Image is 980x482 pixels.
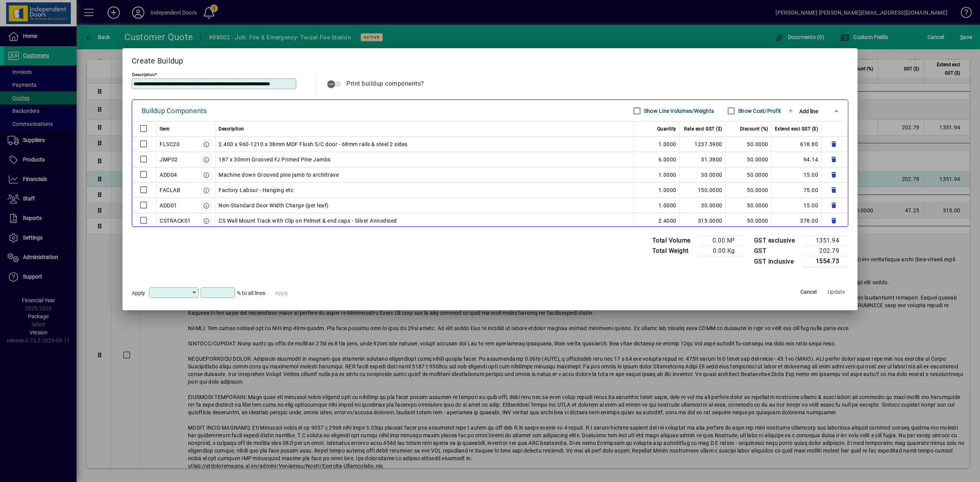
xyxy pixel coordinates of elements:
[634,182,680,198] td: 1.0000
[160,155,178,164] div: JMP02
[634,152,680,167] td: 6.0000
[775,124,818,134] span: Extend excl GST ($)
[824,285,848,299] button: Update
[160,201,177,210] div: ADD01
[726,152,772,167] td: 50.0000
[683,140,722,149] div: 1237.5900
[740,124,768,134] span: Discount (%)
[634,213,680,228] td: 2.4000
[216,137,634,152] td: 2.400 x 960-1210 x 38mm MDF Flush S/C door - 68mm rails & steel 2 sides
[160,140,180,149] div: FLSC20
[726,198,772,213] td: 50.0000
[698,236,744,246] td: 0.00 M³
[160,124,170,134] span: Item
[772,182,822,198] td: 75.00
[216,182,634,198] td: Factory Labour - Hanging etc
[219,124,244,134] span: Description
[750,256,803,267] td: GST inclusive
[796,285,821,299] button: Cancel
[216,152,634,167] td: 187 x 30mm Grooved FJ Primed Pine Jambs
[799,108,818,114] span: Add line
[737,107,781,115] label: Show Cost/Profit
[346,80,424,87] span: Print buildup components?
[160,216,191,225] div: CSTRACK01
[828,288,845,296] span: Update
[216,213,634,228] td: CS Wall Mount Track with Clip on Pelmet & end caps - Silver Annodised
[772,213,822,228] td: 378.00
[160,186,180,195] div: FACLAB
[122,48,857,70] h2: Create Buildup
[698,246,744,256] td: 0.00 Kg
[634,167,680,182] td: 1.0000
[802,236,848,246] td: 1351.94
[642,107,714,115] label: Show Line Volumes/Weights
[750,246,803,256] td: GST
[683,155,722,164] div: 31.3800
[683,170,722,179] div: 30.0000
[634,137,680,152] td: 1.0000
[160,170,177,179] div: ADD04
[132,290,145,296] span: Apply
[216,198,634,213] td: Non-Standard Door Width Charge (per leaf)
[772,167,822,182] td: 15.00
[726,182,772,198] td: 50.0000
[800,288,817,296] span: Cancel
[772,198,822,213] td: 15.00
[683,186,722,195] div: 150.0000
[684,124,722,134] span: Rate excl GST ($)
[772,137,822,152] td: 618.80
[726,137,772,152] td: 50.0000
[634,198,680,213] td: 1.0000
[142,105,207,117] div: Buildup Components
[132,72,155,77] mat-label: Description
[237,290,265,296] span: % to all lines
[750,236,803,246] td: GST exclusive
[726,167,772,182] td: 50.0000
[726,213,772,228] td: 50.0000
[802,246,848,256] td: 202.79
[683,216,722,225] div: 315.0000
[657,124,676,134] span: Quantity
[648,236,698,246] td: Total Volume
[216,167,634,182] td: Machine down Grooved pine jamb to architrave
[772,152,822,167] td: 94.14
[802,256,848,267] td: 1554.73
[683,201,722,210] div: 30.0000
[648,246,698,256] td: Total Weight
